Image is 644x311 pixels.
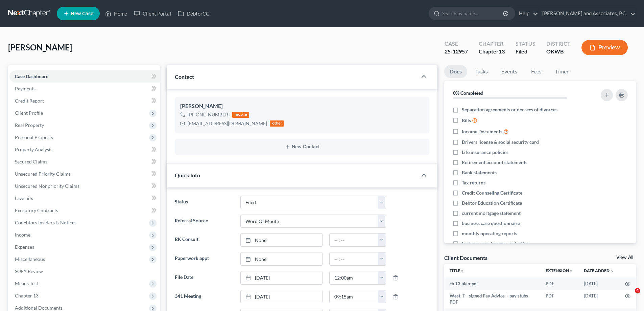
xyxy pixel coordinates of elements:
[241,271,322,284] a: [DATE]
[15,281,38,286] span: Means Test
[9,204,160,217] a: Executory Contracts
[270,120,284,127] div: other
[171,252,237,266] label: Paperwork appt
[444,277,540,290] td: ch 13 plan-pdf
[516,7,538,20] a: Help
[330,234,378,246] input: -- : --
[462,149,508,156] span: Life insurance policies
[470,65,493,78] a: Tasks
[516,40,535,48] div: Status
[15,207,58,213] span: Executory Contracts
[444,65,467,78] a: Docs
[15,122,44,128] span: Real Property
[15,220,76,225] span: Codebtors Insiders & Notices
[15,256,45,262] span: Miscellaneous
[180,144,424,150] button: New Contact
[462,200,522,206] span: Debtor Education Certificate
[539,7,636,20] a: [PERSON_NAME] and Associates, P.C.
[578,277,620,290] td: [DATE]
[621,288,637,304] iframe: Intercom live chat
[546,48,571,55] div: OKWB
[569,269,573,273] i: unfold_more
[479,48,505,55] div: Chapter
[171,215,237,228] label: Referral Source
[102,7,130,20] a: Home
[453,90,483,96] strong: 0% Completed
[15,195,33,201] span: Lawsuits
[496,65,523,78] a: Events
[546,268,573,273] a: Extensionunfold_more
[462,190,522,196] span: Credit Counseling Certificate
[540,290,578,308] td: PDF
[15,98,44,104] span: Credit Report
[9,143,160,156] a: Property Analysis
[188,120,267,127] div: [EMAIL_ADDRESS][DOMAIN_NAME]
[9,70,160,83] a: Case Dashboard
[330,290,378,303] input: -- : --
[445,40,468,48] div: Case
[330,271,378,284] input: -- : --
[499,48,505,54] span: 13
[9,83,160,95] a: Payments
[15,183,79,189] span: Unsecured Nonpriority Claims
[330,252,378,265] input: -- : --
[610,269,614,273] i: expand_more
[462,117,471,124] span: Bills
[479,40,505,48] div: Chapter
[171,290,237,304] label: 341 Meeting
[462,169,497,176] span: Bank statements
[444,290,540,308] td: West, T - signed Pay Advice + pay stubs-PDF
[462,220,520,227] span: business case questionnaire
[174,7,213,20] a: DebtorCC
[171,233,237,247] label: BK Consult
[540,277,578,290] td: PDF
[9,95,160,107] a: Credit Report
[15,73,49,79] span: Case Dashboard
[578,290,620,308] td: [DATE]
[462,179,485,186] span: Tax returns
[180,102,424,110] div: [PERSON_NAME]
[9,156,160,168] a: Secured Claims
[8,42,72,52] span: [PERSON_NAME]
[71,11,93,16] span: New Case
[15,244,34,250] span: Expenses
[15,86,35,91] span: Payments
[516,48,535,55] div: Filed
[445,48,468,55] div: 25-12957
[462,210,521,217] span: current mortgage statement
[450,268,464,273] a: Titleunfold_more
[462,159,527,166] span: Retirement account statements
[9,180,160,192] a: Unsecured Nonpriority Claims
[462,240,529,247] span: business case income projection
[581,40,628,55] button: Preview
[15,134,53,140] span: Personal Property
[525,65,547,78] a: Fees
[130,7,174,20] a: Client Portal
[462,139,539,146] span: Drivers license & social security card
[15,110,43,116] span: Client Profile
[9,168,160,180] a: Unsecured Priority Claims
[462,106,557,113] span: Separation agreements or decrees of divorces
[15,268,43,274] span: SOFA Review
[9,265,160,277] a: SOFA Review
[546,40,571,48] div: District
[462,230,517,237] span: monthly operating reports
[444,254,487,261] div: Client Documents
[15,232,30,238] span: Income
[171,196,237,209] label: Status
[616,255,633,260] a: View All
[171,271,237,285] label: File Date
[175,73,194,80] span: Contact
[188,111,230,118] div: [PHONE_NUMBER]
[15,147,52,152] span: Property Analysis
[462,128,502,135] span: Income Documents
[15,305,63,311] span: Additional Documents
[15,171,71,177] span: Unsecured Priority Claims
[15,293,39,298] span: Chapter 13
[241,234,322,246] a: None
[584,268,614,273] a: Date Added expand_more
[550,65,574,78] a: Timer
[241,290,322,303] a: [DATE]
[442,7,504,20] input: Search by name...
[232,112,249,118] div: mobile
